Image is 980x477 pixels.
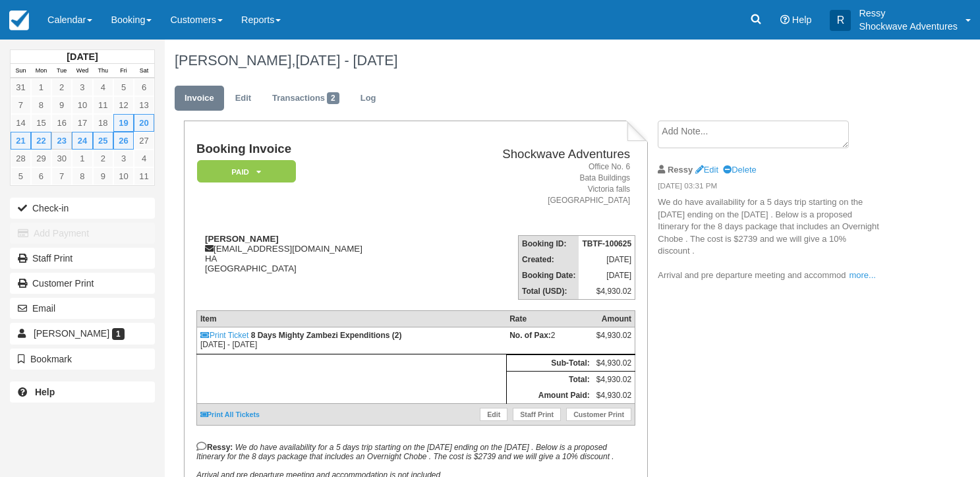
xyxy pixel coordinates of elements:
[10,223,155,244] button: Add Payment
[506,355,593,372] th: Sub-Total:
[197,160,296,183] em: Paid
[10,248,155,269] a: Staff Print
[93,167,113,185] a: 9
[10,381,155,403] a: Help
[593,372,635,388] td: $4,930.02
[225,86,261,111] a: Edit
[31,64,51,78] th: Mon
[113,132,134,150] a: 26
[93,78,113,96] a: 4
[51,114,72,132] a: 16
[72,132,92,150] a: 24
[113,64,134,78] th: Fri
[35,387,55,397] b: Help
[295,52,397,69] span: [DATE] - [DATE]
[859,7,958,20] p: Ressy
[31,114,51,132] a: 15
[51,167,72,185] a: 7
[134,78,154,96] a: 6
[327,92,339,104] span: 2
[11,150,31,167] a: 28
[93,114,113,132] a: 18
[134,96,154,114] a: 13
[67,51,98,62] strong: [DATE]
[10,298,155,319] button: Email
[506,311,593,327] th: Rate
[566,408,631,421] a: Customer Print
[11,96,31,114] a: 7
[113,114,134,132] a: 19
[596,331,631,351] div: $4,930.02
[196,443,233,452] strong: Ressy:
[134,167,154,185] a: 11
[11,167,31,185] a: 5
[519,267,579,283] th: Booking Date:
[579,267,635,283] td: [DATE]
[792,14,812,25] span: Help
[695,165,718,175] a: Edit
[93,64,113,78] th: Thu
[93,96,113,114] a: 11
[582,239,631,248] strong: TBTF-100625
[134,114,154,132] a: 20
[113,78,134,96] a: 5
[196,142,436,156] h1: Booking Invoice
[262,86,349,111] a: Transactions2
[134,150,154,167] a: 4
[72,114,92,132] a: 17
[196,327,506,354] td: [DATE] - [DATE]
[51,64,72,78] th: Tue
[10,198,155,219] button: Check-in
[51,96,72,114] a: 9
[480,408,507,421] a: Edit
[196,311,506,327] th: Item
[593,355,635,372] td: $4,930.02
[72,64,92,78] th: Wed
[72,78,92,96] a: 3
[200,410,260,418] a: Print All Tickets
[519,283,579,300] th: Total (USD):
[849,270,875,280] a: more...
[34,328,109,339] span: [PERSON_NAME]
[579,283,635,300] td: $4,930.02
[11,78,31,96] a: 31
[506,372,593,388] th: Total:
[10,349,155,370] button: Bookmark
[113,167,134,185] a: 10
[31,132,51,150] a: 22
[112,328,125,340] span: 1
[10,323,155,344] a: [PERSON_NAME] 1
[113,96,134,114] a: 12
[658,181,880,195] em: [DATE] 03:31 PM
[658,196,880,282] p: We do have availability for a 5 days trip starting on the [DATE] ending on the [DATE] . Below is ...
[506,327,593,354] td: 2
[519,236,579,252] th: Booking ID:
[10,273,155,294] a: Customer Print
[11,114,31,132] a: 14
[51,150,72,167] a: 30
[441,148,630,161] h2: Shockwave Adventures
[31,96,51,114] a: 8
[513,408,561,421] a: Staff Print
[51,78,72,96] a: 2
[134,132,154,150] a: 27
[72,150,92,167] a: 1
[93,150,113,167] a: 2
[830,10,851,31] div: R
[31,150,51,167] a: 29
[519,252,579,267] th: Created:
[200,331,248,340] a: Print Ticket
[11,64,31,78] th: Sun
[175,86,224,111] a: Invoice
[205,234,279,244] strong: [PERSON_NAME]
[31,167,51,185] a: 6
[506,387,593,404] th: Amount Paid:
[251,331,402,340] strong: 8 Days Mighty Zambezi Expenditions (2)
[11,132,31,150] a: 21
[93,132,113,150] a: 25
[72,167,92,185] a: 8
[593,311,635,327] th: Amount
[780,15,790,24] i: Help
[668,165,693,175] strong: Ressy
[441,161,630,207] address: Office No. 6 Bata Buildings Victoria falls [GEOGRAPHIC_DATA]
